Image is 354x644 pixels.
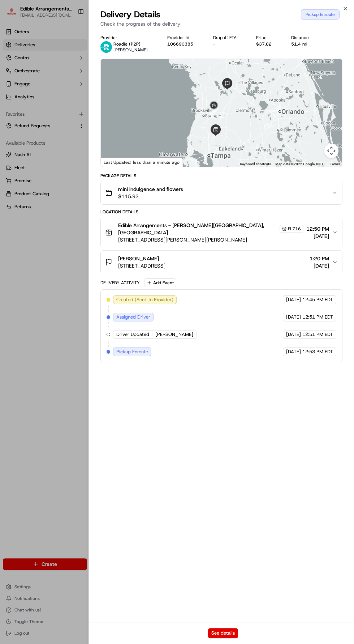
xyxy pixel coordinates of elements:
span: 12:53 PM EDT [302,349,333,355]
span: Assigned Driver [116,314,150,320]
span: [DATE] [286,314,301,320]
div: 📗 [7,162,13,168]
a: 📗Knowledge Base [4,158,58,171]
button: mini indulgence and flowers$115.93 [101,181,342,204]
span: Driver Updated [116,331,149,338]
a: Open this area in Google Maps (opens a new window) [103,157,126,167]
span: [PERSON_NAME] [113,47,148,53]
button: Add Event [144,278,176,287]
button: Map camera controls [324,144,338,158]
p: Welcome 👋 [7,29,131,40]
div: Provider [100,35,161,40]
div: Distance [291,35,323,40]
p: Roadie (P2P) [113,41,148,47]
div: $37.82 [256,41,285,47]
img: 1736555255976-a54dd68f-1ca7-489b-9aae-adbdc363a1c4 [7,69,20,82]
div: We're available if you need us! [33,76,99,82]
div: 💻 [61,162,67,168]
span: Pickup Enroute [116,349,148,355]
button: [PERSON_NAME][STREET_ADDRESS]1:20 PM[DATE] [101,251,342,274]
span: FL716 [288,226,301,232]
span: $115.93 [118,193,183,200]
img: 8571987876998_91fb9ceb93ad5c398215_72.jpg [15,69,28,82]
img: Nash [7,7,22,21]
span: Edible Arrangements - [PERSON_NAME][GEOGRAPHIC_DATA], [GEOGRAPHIC_DATA] [118,222,278,236]
span: Knowledge Base [14,161,55,169]
span: 12:51 PM EDT [302,314,333,320]
span: [PERSON_NAME] [22,131,59,137]
span: [DATE] [82,112,97,118]
span: [DATE] [64,131,79,137]
div: Price [256,35,285,40]
span: [DATE] [286,349,301,355]
div: Start new chat [33,69,118,76]
img: roadie-logo-v2.jpg [100,41,112,53]
span: Wisdom [PERSON_NAME] [22,112,77,118]
button: Edible Arrangements - [PERSON_NAME][GEOGRAPHIC_DATA], [GEOGRAPHIC_DATA]FL716[STREET_ADDRESS][PERS... [101,217,342,248]
span: Delivery Details [100,9,160,20]
button: 106690385 [167,41,193,47]
span: API Documentation [68,161,116,169]
div: Dropoff ETA [213,35,250,40]
div: Package Details [100,173,342,179]
span: [DATE] [286,331,301,338]
span: [PERSON_NAME] [155,331,193,338]
span: [PERSON_NAME] [118,255,159,262]
img: Google [103,157,126,167]
a: Terms (opens in new tab) [330,162,340,166]
button: Start new chat [123,71,131,80]
span: [DATE] [310,262,329,269]
div: Last Updated: less than a minute ago [101,158,183,167]
input: Got a question? Start typing here... [19,46,130,54]
div: 51.4 mi [291,41,323,47]
span: Pylon [72,179,87,184]
span: Created (Sent To Provider) [116,297,173,303]
span: [DATE] [286,297,301,303]
button: See all [112,92,131,101]
button: Keyboard shortcuts [240,162,271,167]
span: 12:50 PM [306,225,329,233]
span: mini indulgence and flowers [118,185,183,193]
span: • [60,131,62,137]
span: 1:20 PM [310,255,329,262]
div: Provider Id [167,35,207,40]
span: [STREET_ADDRESS] [118,262,165,269]
img: Wisdom Oko [7,105,19,119]
a: 💻API Documentation [58,158,119,171]
span: 12:51 PM EDT [302,331,333,338]
span: • [78,112,81,118]
div: Delivery Activity [100,280,140,286]
img: 1736555255976-a54dd68f-1ca7-489b-9aae-adbdc363a1c4 [14,132,20,137]
a: Powered byPylon [51,179,87,184]
p: Check the progress of the delivery [100,20,342,27]
span: 12:45 PM EDT [302,297,333,303]
div: Location Details [100,209,342,215]
span: [STREET_ADDRESS][PERSON_NAME][PERSON_NAME] [118,236,303,243]
img: 1736555255976-a54dd68f-1ca7-489b-9aae-adbdc363a1c4 [14,112,20,118]
img: Asif Zaman Khan [7,124,19,136]
button: See details [208,628,238,638]
div: - [213,41,250,47]
span: Map data ©2025 Google, INEGI [275,162,325,166]
span: [DATE] [306,233,329,240]
div: Past conversations [7,94,48,99]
